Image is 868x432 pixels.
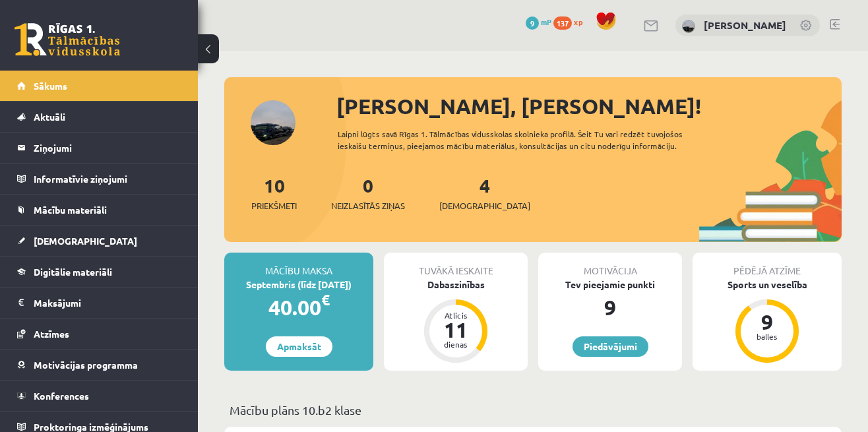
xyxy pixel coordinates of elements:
legend: Informatīvie ziņojumi [34,164,181,194]
div: 11 [436,319,476,340]
div: [PERSON_NAME], [PERSON_NAME]! [336,90,842,122]
a: Ziņojumi [17,133,181,163]
span: Sākums [34,80,67,92]
img: Haralds Zemišs [682,20,695,33]
a: Maksājumi [17,288,181,318]
a: [PERSON_NAME] [704,18,786,32]
a: Aktuāli [17,102,181,132]
div: balles [747,332,787,340]
a: 10Priekšmeti [251,173,297,212]
a: [DEMOGRAPHIC_DATA] [17,226,181,256]
span: Neizlasītās ziņas [331,199,405,212]
a: Konferences [17,381,181,411]
span: Motivācijas programma [34,359,138,371]
a: Sports un veselība 9 balles [693,278,842,365]
a: Atzīmes [17,319,181,349]
span: mP [541,16,551,27]
span: Konferences [34,390,89,402]
span: € [321,290,330,309]
legend: Maksājumi [34,288,181,318]
span: 9 [526,16,539,30]
span: Atzīmes [34,328,69,340]
span: xp [574,16,582,27]
a: 9 mP [526,16,551,27]
a: 0Neizlasītās ziņas [331,173,405,212]
a: Motivācijas programma [17,350,181,380]
span: [DEMOGRAPHIC_DATA] [34,235,137,247]
div: dienas [436,340,476,348]
legend: Ziņojumi [34,133,181,163]
div: Dabaszinības [384,278,528,292]
div: Laipni lūgts savā Rīgas 1. Tālmācības vidusskolas skolnieka profilā. Šeit Tu vari redzēt tuvojošo... [338,128,708,152]
a: Dabaszinības Atlicis 11 dienas [384,278,528,365]
a: 137 xp [553,16,589,27]
span: 137 [553,16,572,30]
div: Mācību maksa [224,253,373,278]
div: Septembris (līdz [DATE]) [224,278,373,292]
div: Tuvākā ieskaite [384,253,528,278]
a: Sākums [17,71,181,101]
a: Digitālie materiāli [17,257,181,287]
span: Digitālie materiāli [34,266,112,278]
a: Apmaksāt [266,336,332,357]
a: Mācību materiāli [17,195,181,225]
div: Motivācija [538,253,682,278]
p: Mācību plāns 10.b2 klase [230,401,836,419]
span: Priekšmeti [251,199,297,212]
span: Aktuāli [34,111,65,123]
a: Piedāvājumi [573,336,648,357]
span: Mācību materiāli [34,204,107,216]
div: Tev pieejamie punkti [538,278,682,292]
div: Sports un veselība [693,278,842,292]
div: Pēdējā atzīme [693,253,842,278]
a: 4[DEMOGRAPHIC_DATA] [439,173,530,212]
a: Informatīvie ziņojumi [17,164,181,194]
span: [DEMOGRAPHIC_DATA] [439,199,530,212]
div: 9 [538,292,682,323]
div: 40.00 [224,292,373,323]
div: Atlicis [436,311,476,319]
div: 9 [747,311,787,332]
a: Rīgas 1. Tālmācības vidusskola [15,23,120,56]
